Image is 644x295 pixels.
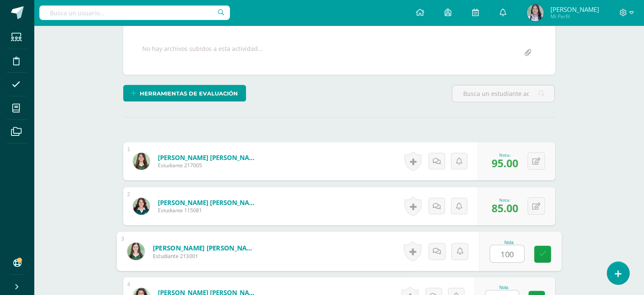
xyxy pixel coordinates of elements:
input: Busca un usuario... [39,6,230,20]
img: f838ef393e03f16fe2b12bbba3ee451b.png [133,198,150,215]
span: Estudiante 213001 [152,252,257,260]
input: 0-100.0 [490,245,524,262]
span: Herramientas de evaluación [140,86,238,101]
a: [PERSON_NAME] [PERSON_NAME] [152,243,257,252]
img: 70028dea0df31996d01eb23a36a0ac17.png [527,4,544,21]
img: 6a14ada82c720ff23d4067649101bdce.png [133,153,150,170]
span: 95.00 [492,156,518,170]
div: Nota [485,285,522,290]
a: Herramientas de evaluación [123,85,246,101]
span: Mi Perfil [550,13,599,20]
span: [PERSON_NAME] [550,5,599,14]
input: Busca un estudiante aquí... [452,85,554,102]
span: Estudiante 115081 [158,207,260,214]
span: Estudiante 217005 [158,162,260,169]
div: Nota: [492,197,518,203]
img: 124d63325aa063aebc62a137325ad8d6.png [127,242,144,260]
a: [PERSON_NAME] [PERSON_NAME] [158,198,260,207]
div: Nota [489,240,528,244]
a: [PERSON_NAME] [PERSON_NAME] [158,153,260,162]
span: 85.00 [492,201,518,215]
div: No hay archivos subidos a esta actividad... [142,45,263,61]
div: Nota: [492,152,518,158]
